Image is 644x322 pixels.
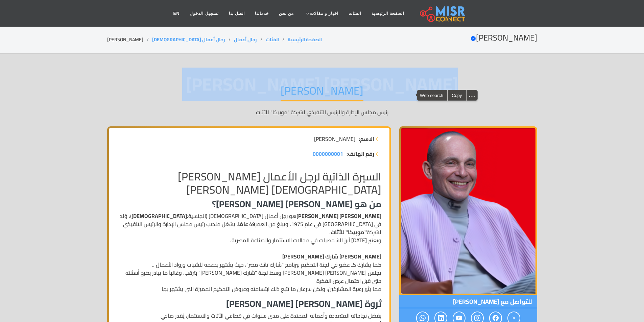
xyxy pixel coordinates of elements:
[313,149,343,159] span: 0000000001
[314,135,355,143] span: [PERSON_NAME]
[471,36,476,41] svg: Verified account
[234,35,257,44] a: رجال أعمال
[250,7,274,20] a: خدماتنا
[296,211,381,221] strong: [PERSON_NAME] [PERSON_NAME]
[224,7,250,20] a: اتصل بنا
[117,170,381,196] h2: السيرة الذاتية لرجل الأعمال [PERSON_NAME][DEMOGRAPHIC_DATA] [PERSON_NAME]
[282,251,381,262] strong: [PERSON_NAME] شارك [PERSON_NAME]
[359,135,374,143] strong: الاسم:
[117,199,381,209] h3: من هو [PERSON_NAME] [PERSON_NAME]؟
[343,7,366,20] a: الفئات
[299,7,343,20] a: اخبار و مقالات
[420,5,465,22] img: main.misr_connect
[399,295,537,308] span: للتواصل مع [PERSON_NAME]
[132,211,187,221] strong: [DEMOGRAPHIC_DATA]
[152,35,225,44] a: رجال أعمال [DEMOGRAPHIC_DATA]
[366,7,409,20] a: الصفحة الرئيسية
[274,7,299,20] a: من نحن
[238,219,255,229] strong: 49 عامًا
[185,7,223,20] a: تسجيل الدخول
[399,126,537,295] img: محمد فاروق
[448,90,466,100] div: Copy
[471,33,537,43] h2: [PERSON_NAME]
[117,298,381,309] h3: ثروة [PERSON_NAME] [PERSON_NAME]
[117,212,381,293] p: هو رجل أعمال [DEMOGRAPHIC_DATA] (الجنسية: )، وُلد في [GEOGRAPHIC_DATA] في عام 1975، ويبلغ من العم...
[266,35,279,44] a: الفئات
[310,10,338,17] span: اخبار و مقالات
[313,150,343,158] a: 0000000001
[417,90,447,100] span: Web search
[288,35,322,44] a: الصفحة الرئيسية
[331,227,367,237] strong: "موبيكا" للأثاث
[347,150,374,158] strong: رقم الهاتف:
[281,84,363,101] h1: [PERSON_NAME]
[107,108,537,116] p: رئيس مجلس الإدارة والرئيس التنفيذي لشركة "موبيكا" للأثاث
[168,7,185,20] a: EN
[107,36,152,43] li: [PERSON_NAME]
